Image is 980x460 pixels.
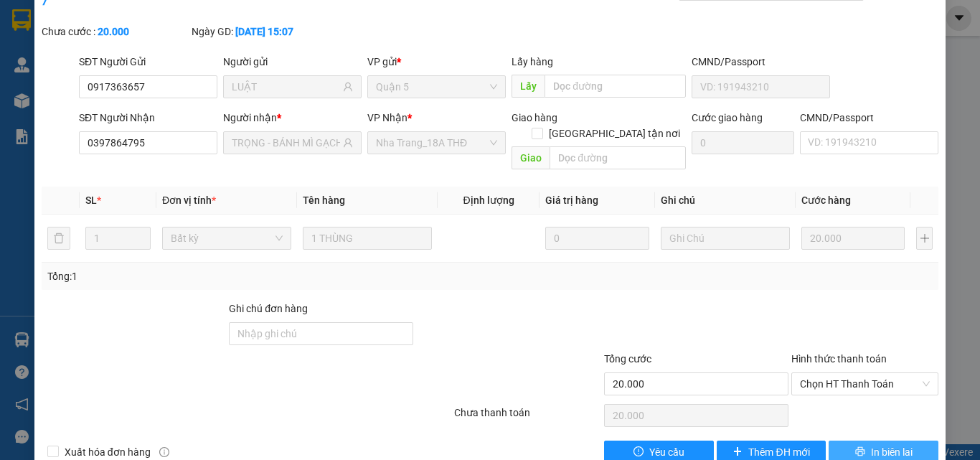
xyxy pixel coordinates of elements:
span: In biên lai [871,444,913,460]
span: Nha Trang_18A THĐ [376,132,497,154]
input: Ghi chú đơn hàng [229,322,413,345]
span: Bất kỳ [171,227,283,249]
input: Dọc đường [550,146,686,169]
div: SĐT Người Nhận [79,110,217,126]
input: 0 [801,227,905,250]
div: Người nhận [223,110,362,126]
span: Đơn vị tính [162,194,216,206]
div: Người gửi [223,54,362,70]
button: delete [47,227,70,250]
span: info-circle [159,447,169,457]
span: Giao [512,146,550,169]
input: Dọc đường [545,75,686,98]
span: Thêm ĐH mới [748,444,809,460]
input: Tên người nhận [232,135,340,151]
span: Tên hàng [303,194,345,206]
button: plus [916,227,933,250]
input: 0 [545,227,649,250]
span: user [343,138,353,148]
span: Giá trị hàng [545,194,598,206]
span: Lấy hàng [512,56,553,67]
b: 20.000 [98,26,129,37]
input: Tên người gửi [232,79,340,95]
input: VD: 191943210 [692,75,830,98]
div: SĐT Người Gửi [79,54,217,70]
span: [GEOGRAPHIC_DATA] tận nơi [543,126,686,141]
span: printer [855,446,865,458]
input: Ghi Chú [661,227,790,250]
span: Xuất hóa đơn hàng [59,444,156,460]
span: Định lượng [463,194,514,206]
span: Quận 5 [376,76,497,98]
label: Ghi chú đơn hàng [229,303,308,314]
div: Ngày GD: [192,24,339,39]
div: CMND/Passport [800,110,938,126]
span: exclamation-circle [633,446,644,458]
span: SL [85,194,97,206]
span: Lấy [512,75,545,98]
span: Yêu cầu [649,444,684,460]
input: Cước giao hàng [692,131,794,154]
label: Cước giao hàng [692,112,763,123]
span: Chọn HT Thanh Toán [800,373,930,395]
div: Chưa thanh toán [453,405,603,430]
span: Cước hàng [801,194,851,206]
div: Tổng: 1 [47,268,380,284]
div: CMND/Passport [692,54,830,70]
div: Chưa cước : [42,24,189,39]
span: VP Nhận [367,112,407,123]
b: [DATE] 15:07 [235,26,293,37]
div: VP gửi [367,54,506,70]
span: Tổng cước [604,353,651,365]
span: Giao hàng [512,112,557,123]
span: user [343,82,353,92]
input: VD: Bàn, Ghế [303,227,432,250]
label: Hình thức thanh toán [791,353,887,365]
th: Ghi chú [655,187,796,215]
span: plus [732,446,743,458]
